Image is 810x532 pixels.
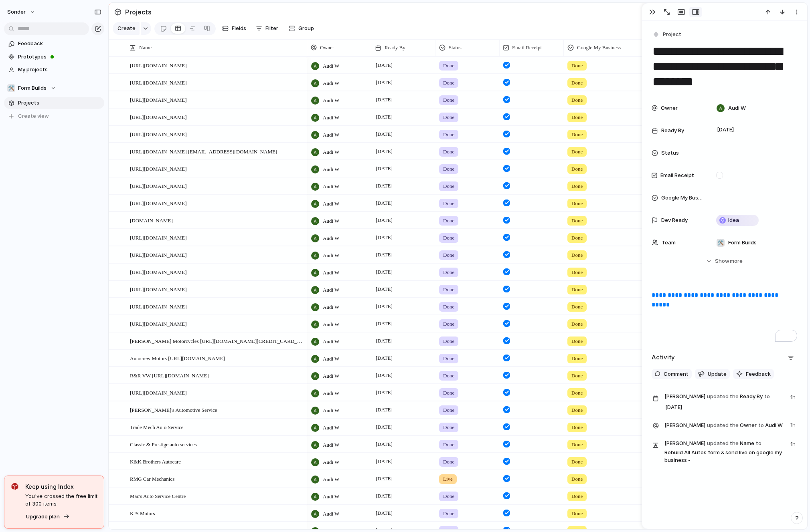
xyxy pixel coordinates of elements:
span: Audi W [323,303,339,311]
span: [URL][DOMAIN_NAME] [130,267,187,276]
span: [DATE] [374,405,395,415]
span: Keep using Index [25,482,97,491]
span: Done [443,303,454,311]
span: [DATE] [374,95,395,105]
span: [DATE] [374,284,395,294]
button: Comment [652,369,692,379]
span: Done [443,337,454,345]
span: updated the [707,393,739,401]
span: Form Builds [18,84,47,92]
span: Audi W [323,441,339,449]
span: [DATE] [374,353,395,363]
span: Status [661,149,679,157]
span: Mac's Auto Service Centre [130,491,186,500]
span: Done [571,268,583,276]
span: Ready By [664,392,786,413]
span: sonder [7,8,26,16]
span: Audi W [323,217,339,225]
span: Audi W [323,510,339,518]
span: Projects [124,5,153,19]
span: Status [449,44,462,52]
button: Feedback [733,369,774,379]
span: Done [571,251,583,259]
span: RMG Car Mechanics [130,474,174,483]
span: Done [571,79,583,87]
span: Audi W [323,372,339,380]
span: Done [571,458,583,466]
span: Prototypes [18,53,101,61]
span: Audi W [323,131,339,139]
div: 🛠️ [7,84,15,92]
span: Audi W [323,389,339,397]
span: Audi W [323,234,339,242]
span: [DATE] [715,125,736,135]
span: Idea [728,216,739,224]
button: Showmore [652,254,797,268]
span: Classic & Prestige auto services [130,439,197,449]
h2: Activity [652,353,675,362]
span: Done [443,79,454,87]
span: Form Builds [728,239,757,247]
span: [URL][DOMAIN_NAME] [130,112,187,121]
span: Create view [18,112,49,120]
span: Name Rebuild All Autos form & send live on google my business - [664,439,786,464]
span: [DATE] [374,422,395,432]
span: Audi W [323,269,339,277]
span: [URL][DOMAIN_NAME] [130,78,187,87]
span: Done [571,148,583,156]
span: Google My Business [661,194,703,202]
button: Update [695,369,730,379]
span: [URL][DOMAIN_NAME] [130,388,187,397]
span: [URL][DOMAIN_NAME] [130,60,187,70]
span: Done [571,286,583,294]
span: [PERSON_NAME] [664,421,705,429]
span: Done [443,199,454,208]
span: [DATE] [374,233,395,242]
span: Audi W [323,458,339,466]
span: Done [443,286,454,294]
span: Done [571,217,583,225]
span: [DATE] [374,388,395,397]
span: Audi W [323,62,339,70]
span: Done [571,492,583,500]
span: Feedback [746,370,771,378]
span: [PERSON_NAME] Motorcycles [URL][DOMAIN_NAME][CREDIT_CARD_NUMBER] [130,336,304,345]
span: Show [715,257,729,265]
span: Done [443,423,454,431]
span: Audi W [323,493,339,501]
span: [DATE] [374,474,395,484]
a: Feedback [4,38,104,50]
span: Google My Business [577,44,621,52]
span: Email Receipt [660,171,694,179]
button: Group [285,22,318,35]
span: Audi W [323,476,339,484]
span: Done [571,441,583,449]
span: [URL][DOMAIN_NAME] [130,181,187,190]
span: Done [571,337,583,345]
span: Audi W [323,79,339,87]
span: [DATE] [374,147,395,156]
button: Project [651,29,684,40]
span: Done [443,458,454,466]
span: Audi W [323,320,339,328]
span: Done [443,320,454,328]
a: Projects [4,97,104,109]
span: [URL][DOMAIN_NAME] [130,164,187,173]
span: Owner [661,104,678,112]
span: Audi W [323,165,339,173]
span: Filter [265,24,278,32]
span: Group [298,24,314,32]
button: Upgrade plan [24,511,72,522]
span: Audi W [323,97,339,105]
span: more [730,257,743,265]
span: Done [443,234,454,242]
span: [URL][DOMAIN_NAME] [130,198,187,208]
span: Audi W [323,183,339,191]
span: Done [443,251,454,259]
span: to [756,439,761,447]
span: Audi W [323,424,339,432]
span: [PERSON_NAME] [664,393,705,401]
span: Done [443,182,454,190]
span: to [764,393,770,401]
span: [DATE] [374,112,395,122]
